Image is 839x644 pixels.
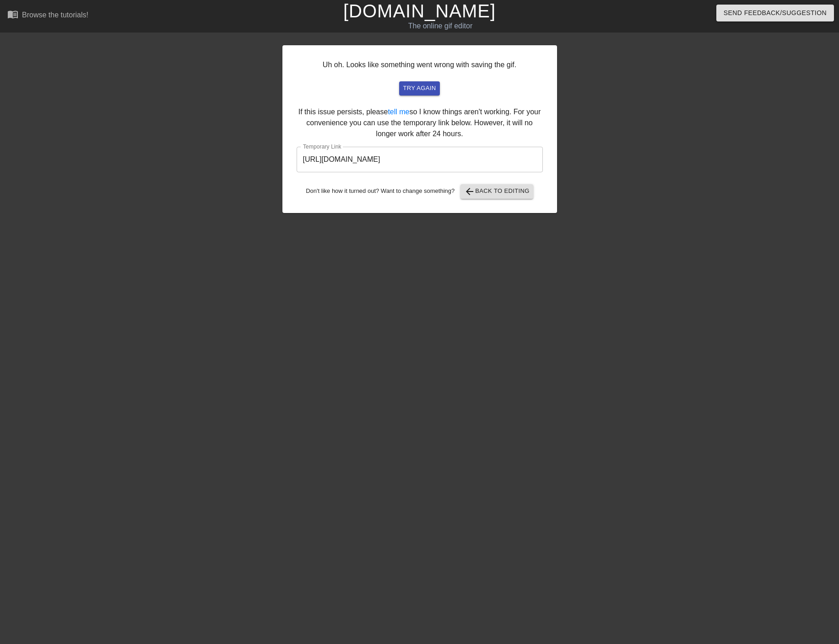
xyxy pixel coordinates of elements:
a: tell me [388,108,409,116]
button: try again [399,81,439,96]
div: Browse the tutorials! [22,11,88,19]
input: bare [297,147,543,172]
button: Send Feedback/Suggestion [716,5,834,21]
span: menu_book [7,9,18,20]
span: Back to Editing [464,186,530,197]
div: Uh oh. Looks like something went wrong with saving the gif. If this issue persists, please so I k... [282,45,557,213]
span: arrow_back [464,186,475,197]
span: try again [403,83,436,94]
div: The online gif editor [284,21,596,32]
div: Don't like how it turned out? Want to change something? [297,184,543,199]
button: Back to Editing [460,184,533,199]
a: [DOMAIN_NAME] [343,1,496,21]
a: Browse the tutorials! [7,9,88,23]
span: Send Feedback/Suggestion [724,7,827,19]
